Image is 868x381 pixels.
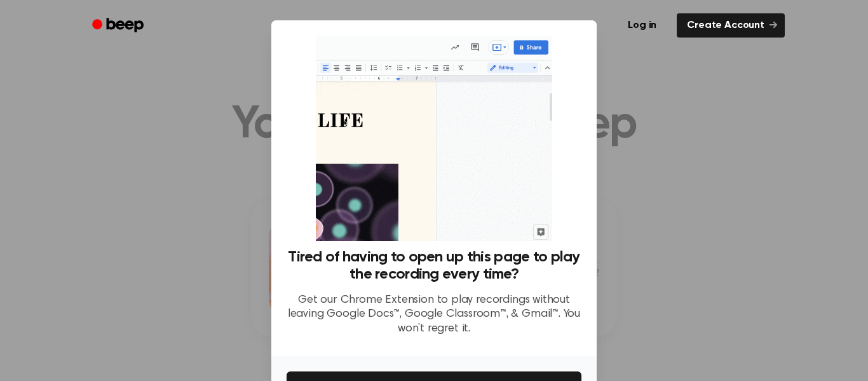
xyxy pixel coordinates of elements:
[287,249,581,283] h3: Tired of having to open up this page to play the recording every time?
[615,11,669,40] a: Log in
[316,36,552,241] img: Beep extension in action
[83,13,155,38] a: Beep
[677,13,785,38] a: Create Account
[287,293,581,336] p: Get our Chrome Extension to play recordings without leaving Google Docs™, Google Classroom™, & Gm...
